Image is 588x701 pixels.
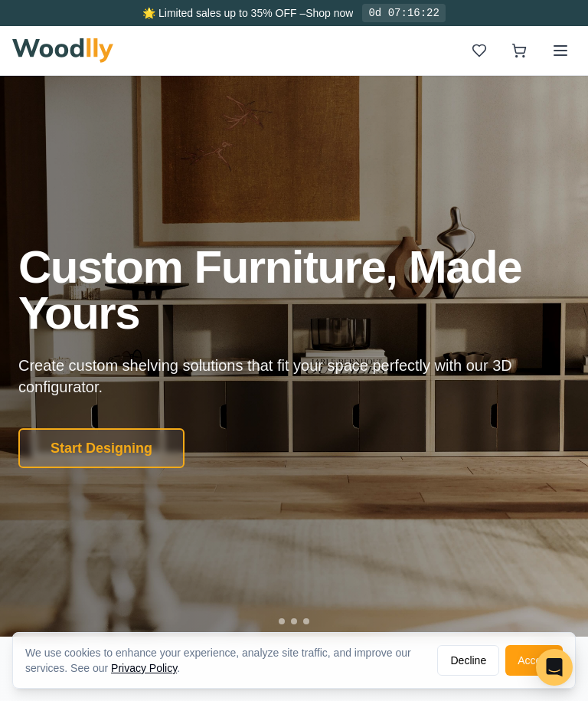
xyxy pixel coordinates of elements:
div: 0d 07:16:22 [362,4,445,22]
h1: Custom Furniture, Made Yours [18,244,570,336]
img: Woodlly [12,38,113,63]
a: Shop now [305,7,353,19]
div: Open Intercom Messenger [536,649,573,686]
span: 🌟 Limited sales up to 35% OFF – [142,7,305,19]
a: Privacy Policy [111,662,177,674]
button: Start Designing [18,428,185,468]
div: We use cookies to enhance your experience, analyze site traffic, and improve our services. See our . [25,645,425,676]
p: Create custom shelving solutions that fit your space perfectly with our 3D configurator. [18,355,570,398]
button: Accept [505,645,563,676]
button: Decline [437,645,499,676]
